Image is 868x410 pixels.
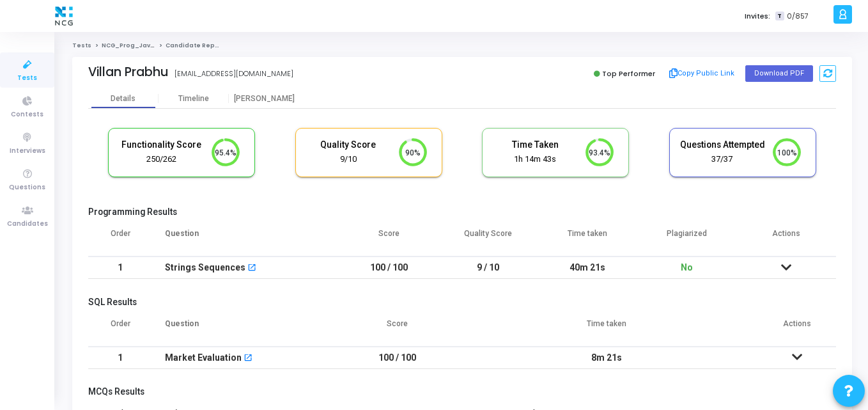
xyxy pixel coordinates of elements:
[247,264,256,273] mat-icon: open_in_new
[52,3,76,29] img: logo
[88,221,152,256] th: Order
[17,73,37,84] span: Tests
[244,354,252,363] mat-icon: open_in_new
[745,65,813,82] button: Download PDF
[679,139,765,150] h5: Questions Attempted
[455,311,758,347] th: Time taken
[438,221,538,256] th: Quality Score
[118,154,204,166] div: 250/262
[152,311,339,347] th: Question
[737,221,837,256] th: Actions
[111,94,136,104] div: Details
[492,154,578,166] div: 1h 14m 43s
[88,386,836,397] h5: MCQs Results
[438,256,538,279] td: 9 / 10
[306,139,391,150] h5: Quality Score
[72,42,91,49] a: Tests
[339,221,439,256] th: Score
[88,347,152,369] td: 1
[165,347,242,368] div: Market Evaluation
[602,68,655,79] span: Top Performer
[339,311,455,347] th: Score
[72,42,852,50] nav: breadcrumb
[166,42,224,49] span: Candidate Report
[7,219,48,230] span: Candidates
[681,262,693,272] span: No
[492,139,578,150] h5: Time Taken
[757,311,836,347] th: Actions
[178,94,209,104] div: Timeline
[679,154,765,166] div: 37/37
[10,146,45,157] span: Interviews
[538,221,638,256] th: Time taken
[88,65,168,79] div: Villan Prabhu
[306,154,391,166] div: 9/10
[152,221,339,256] th: Question
[665,64,739,83] button: Copy Public Link
[165,257,245,278] div: Strings Sequences
[88,207,836,217] h5: Programming Results
[88,297,836,308] h5: SQL Results
[9,182,45,193] span: Questions
[339,256,439,279] td: 100 / 100
[11,109,43,120] span: Contests
[538,256,638,279] td: 40m 21s
[455,347,758,369] td: 8m 21s
[88,256,152,279] td: 1
[174,68,293,79] div: [EMAIL_ADDRESS][DOMAIN_NAME]
[339,347,455,369] td: 100 / 100
[775,12,784,21] span: T
[118,139,204,150] h5: Functionality Score
[745,11,770,22] label: Invites:
[787,11,809,22] span: 0/857
[229,94,299,104] div: [PERSON_NAME]
[102,42,202,49] a: NCG_Prog_JavaFS_2025_Test
[637,221,737,256] th: Plagiarized
[88,311,152,347] th: Order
